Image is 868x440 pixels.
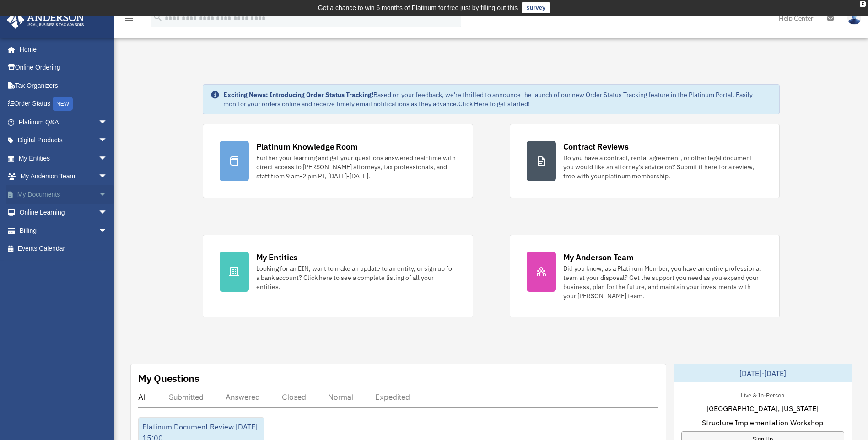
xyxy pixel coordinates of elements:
[510,235,780,317] a: My Anderson Team Did you know, as a Platinum Member, you have an entire professional team at your...
[4,11,87,29] img: Anderson Advisors Platinum Portal
[510,124,780,198] a: Contract Reviews Do you have a contract, rental agreement, or other legal document you would like...
[53,97,73,111] div: NEW
[6,40,117,59] a: Home
[98,113,117,132] span: arrow_drop_down
[6,95,121,113] a: Order StatusNEW
[860,1,866,7] div: close
[169,392,204,402] div: Submitted
[6,221,121,240] a: Billingarrow_drop_down
[203,235,473,317] a: My Entities Looking for an EIN, want to make an update to an entity, or sign up for a bank accoun...
[256,141,358,152] div: Platinum Knowledge Room
[706,403,819,414] span: [GEOGRAPHIC_DATA], [US_STATE]
[223,90,772,108] div: Based on your feedback, we're thrilled to announce the launch of our new Order Status Tracking fe...
[6,131,121,150] a: Digital Productsarrow_drop_down
[98,131,117,150] span: arrow_drop_down
[6,240,121,258] a: Events Calendar
[226,392,260,402] div: Answered
[6,185,121,204] a: My Documentsarrow_drop_down
[98,167,117,186] span: arrow_drop_down
[6,149,121,167] a: My Entitiesarrow_drop_down
[328,392,353,402] div: Normal
[6,59,121,77] a: Online Ordering
[138,371,199,385] div: My Questions
[563,252,634,263] div: My Anderson Team
[563,153,763,181] div: Do you have a contract, rental agreement, or other legal document you would like an attorney's ad...
[223,91,373,99] strong: Exciting News: Introducing Order Status Tracking!
[124,16,135,24] a: menu
[375,392,410,402] div: Expedited
[563,141,629,152] div: Contract Reviews
[138,392,147,402] div: All
[98,204,117,222] span: arrow_drop_down
[563,264,763,300] div: Did you know, as a Platinum Member, you have an entire professional team at your disposal? Get th...
[203,124,473,198] a: Platinum Knowledge Room Further your learning and get your questions answered real-time with dire...
[458,100,530,108] a: Click Here to get started!
[318,2,518,13] div: Get a chance to win 6 months of Platinum for free just by filling out this
[256,264,456,291] div: Looking for an EIN, want to make an update to an entity, or sign up for a bank account? Click her...
[256,153,456,181] div: Further your learning and get your questions answered real-time with direct access to [PERSON_NAM...
[733,390,792,399] div: Live & In-Person
[124,13,135,24] i: menu
[522,2,550,13] a: survey
[674,364,852,382] div: [DATE]-[DATE]
[256,252,297,263] div: My Entities
[153,12,163,22] i: search
[702,417,823,428] span: Structure Implementation Workshop
[6,204,121,222] a: Online Learningarrow_drop_down
[6,113,121,131] a: Platinum Q&Aarrow_drop_down
[847,11,861,25] img: User Pic
[98,221,117,240] span: arrow_drop_down
[282,392,306,402] div: Closed
[98,185,117,204] span: arrow_drop_down
[98,149,117,168] span: arrow_drop_down
[6,76,121,95] a: Tax Organizers
[6,167,121,186] a: My Anderson Teamarrow_drop_down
